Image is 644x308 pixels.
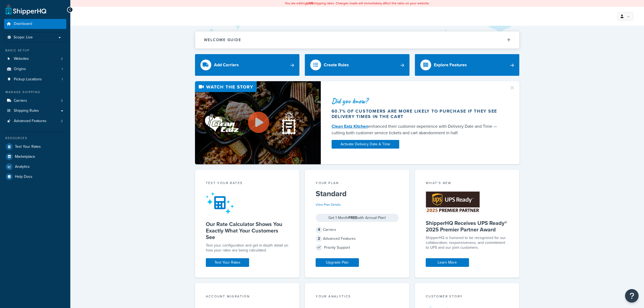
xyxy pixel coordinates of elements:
div: Your Analytics [316,294,399,300]
div: Test your rates [206,181,289,187]
h2: Welcome Guide [204,38,241,42]
a: Advanced Features2 [4,116,66,126]
span: 3 [61,99,63,103]
div: What's New [426,181,509,187]
div: Priority Support [316,244,399,251]
a: Clean Eatz Kitchen [332,123,368,129]
a: Explore Features [415,54,520,76]
div: Get 1 Month with Annual Plan! [316,214,399,222]
div: Basic Setup [4,48,66,53]
h5: Our Rate Calculator Shows You Exactly What Your Customers See [206,221,289,240]
li: Origins [4,64,66,74]
h5: ShipperHQ Receives UPS Ready® 2025 Premier Partner Award [426,220,509,233]
a: Add Carriers [195,54,300,76]
a: Create Rules [305,54,409,76]
p: ShipperHQ is honored to be recognized for our collaboration, responsiveness, and commitment to UP... [426,235,509,250]
li: Carriers [4,96,66,106]
span: Help Docs [15,175,32,179]
span: Advanced Features [14,119,47,123]
div: Test your configuration and get in-depth detail on how your rates are being calculated. [206,243,289,253]
button: Open Resource Center [625,289,639,303]
span: Test Your Rates [15,145,41,149]
a: Activate Delivery Date & Time [332,140,399,149]
a: Pickup Locations1 [4,74,66,84]
a: Shipping Rules [4,106,66,116]
div: Resources [4,136,66,140]
span: 2 [61,57,63,61]
div: Manage Shipping [4,90,66,94]
div: Customer Story [426,294,509,300]
div: Carriers [316,226,399,234]
a: Origins1 [4,64,66,74]
a: Test Your Rates [4,142,66,152]
a: Test Your Rates [206,258,249,267]
div: 60.7% of customers are more likely to purchase if they see delivery times in the cart [332,109,503,119]
span: Websites [14,57,29,61]
a: Help Docs [4,172,66,182]
a: Websites2 [4,54,66,64]
span: 4 [316,227,322,233]
span: 2 [316,235,322,242]
a: Dashboard [4,19,66,29]
a: Learn More [426,258,469,267]
span: Pickup Locations [14,77,42,82]
span: Carriers [14,99,27,103]
a: Analytics [4,162,66,172]
div: Your Plan [316,181,399,187]
strong: FREE [348,215,357,221]
a: Upgrade Plan [316,258,359,267]
div: Create Rules [324,61,349,69]
a: Carriers3 [4,96,66,106]
a: Marketplace [4,152,66,162]
span: Shipping Rules [14,109,39,113]
span: Marketplace [15,155,35,159]
div: Add Carriers [214,61,239,69]
div: Did you know? [332,97,503,105]
div: Account Migration [206,294,289,300]
button: Welcome Guide [195,31,519,48]
span: 1 [62,77,63,82]
li: Websites [4,54,66,64]
li: Advanced Features [4,116,66,126]
span: Dashboard [14,22,32,26]
a: View Plan Details [316,202,341,207]
div: enhanced their customer experience with Delivery Date and Time — cutting both customer service ti... [332,123,503,136]
img: Video thumbnail [195,81,321,164]
span: Scope: Live [14,35,33,40]
b: LIVE [307,1,313,6]
div: Advanced Features [316,235,399,243]
span: Origins [14,67,26,71]
span: 1 [62,67,63,71]
span: Analytics [15,165,30,169]
div: Explore Features [434,61,467,69]
span: 2 [61,119,63,123]
li: Pickup Locations [4,74,66,84]
h5: Standard [316,189,399,198]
